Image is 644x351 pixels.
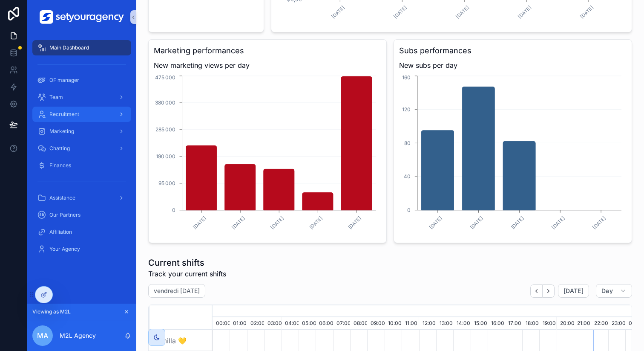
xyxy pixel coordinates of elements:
span: Your Agency [49,246,80,252]
div: 16:00 [488,317,505,330]
span: OF manager [49,77,79,84]
div: 23:00 [608,317,625,330]
div: 00:00 [213,317,230,330]
div: 12:00 [419,317,436,330]
tspan: 0 [172,207,175,213]
div: 04:00 [282,317,299,330]
span: Main Dashboard [49,44,89,51]
div: 18:00 [522,317,539,330]
text: [DATE] [347,215,362,230]
div: chart [154,74,381,238]
h2: vendredi [DATE] [154,287,200,295]
text: [DATE] [192,215,207,230]
text: [DATE] [469,215,484,230]
a: OF manager [32,73,131,88]
div: 15:00 [471,317,488,330]
div: 10:00 [385,317,402,330]
span: Marketing [49,128,74,135]
div: 17:00 [505,317,522,330]
div: 09:00 [367,317,384,330]
span: Team [49,94,63,101]
div: chart [399,74,627,238]
div: 02:00 [247,317,264,330]
text: [DATE] [270,215,285,230]
div: 11:00 [402,317,419,330]
img: App logo [40,10,124,24]
span: Chatting [49,145,70,152]
button: Day [596,284,632,298]
a: Our Partners [32,207,131,223]
div: 19:00 [539,317,556,330]
span: Finances [49,162,71,169]
div: 06:00 [316,317,333,330]
tspan: 160 [402,74,411,81]
h3: Subs performances [399,45,627,57]
button: [DATE] [558,284,589,298]
span: Affiliation [49,229,72,235]
div: 21:00 [574,317,591,330]
tspan: 80 [404,140,411,146]
span: Viewing as M2L [32,308,71,315]
div: 08:00 [350,317,367,330]
text: [DATE] [393,4,408,20]
span: New marketing views per day [154,60,381,70]
text: [DATE] [455,4,470,20]
div: 00:00 [625,317,642,330]
span: Day [601,287,613,295]
div: 13:00 [436,317,453,330]
a: Finances [32,158,131,173]
a: Assistance [32,190,131,206]
div: 22:00 [591,317,608,330]
a: Affiliation [32,224,131,240]
text: [DATE] [510,215,525,230]
text: [DATE] [579,4,594,20]
a: Main Dashboard [32,40,131,55]
span: Track your current shifts [148,269,226,279]
div: 07:00 [333,317,350,330]
text: [DATE] [591,215,607,230]
span: Recruitment [49,111,79,118]
tspan: 285 000 [155,126,175,133]
text: [DATE] [428,215,443,230]
div: 01:00 [230,317,247,330]
text: [DATE] [331,4,346,20]
span: Assistance [49,194,75,201]
div: 14:00 [453,317,470,330]
a: Marketing [32,124,131,139]
tspan: 380 000 [155,99,175,106]
div: 20:00 [557,317,574,330]
text: [DATE] [231,215,246,230]
span: [DATE] [563,287,584,295]
div: scrollable content [27,34,136,268]
tspan: 120 [402,106,411,113]
tspan: 475 000 [155,74,175,81]
p: M2L Agency [60,331,96,340]
a: Recruitment [32,107,131,122]
text: [DATE] [551,215,566,230]
a: Team [32,90,131,105]
h3: Marketing performances [154,45,381,57]
tspan: 40 [404,173,411,180]
tspan: 95 000 [158,180,175,186]
div: 03:00 [264,317,281,330]
span: New subs per day [399,60,627,70]
span: MA [37,331,48,341]
text: [DATE] [517,4,532,20]
h1: Current shifts [148,257,226,269]
span: Our Partners [49,212,80,218]
tspan: 190 000 [156,153,175,160]
tspan: 0 [407,207,411,213]
a: Your Agency [32,241,131,257]
a: Chatting [32,141,131,156]
text: [DATE] [308,215,324,230]
div: 05:00 [299,317,316,330]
